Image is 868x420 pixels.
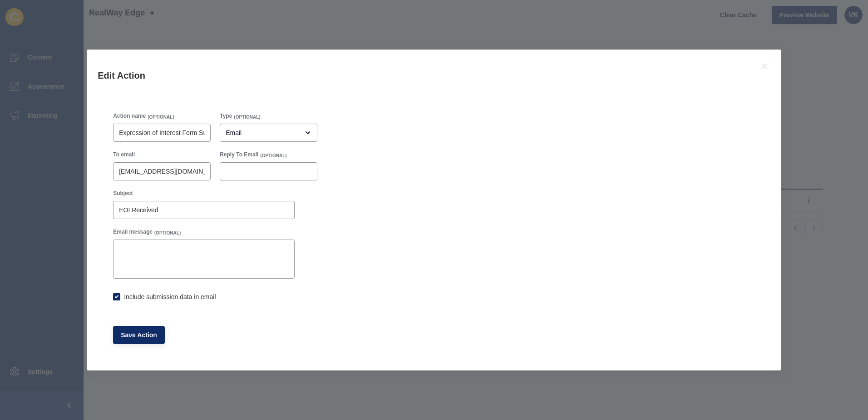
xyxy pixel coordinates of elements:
[220,112,232,120] label: Type
[98,70,748,81] h1: Edit Action
[220,124,317,142] div: open menu
[148,114,174,120] span: (OPTIONAL)
[113,190,133,197] label: Subject
[113,112,146,120] label: Action name
[260,153,286,159] span: (OPTIONAL)
[121,330,157,340] span: Save Action
[154,230,181,236] span: (OPTIONAL)
[220,151,258,158] label: Reply To Email
[234,114,260,120] span: (OPTIONAL)
[113,151,135,158] label: To email
[124,292,216,301] label: Include submission data in email
[113,326,165,344] button: Save Action
[113,228,153,235] label: Email message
